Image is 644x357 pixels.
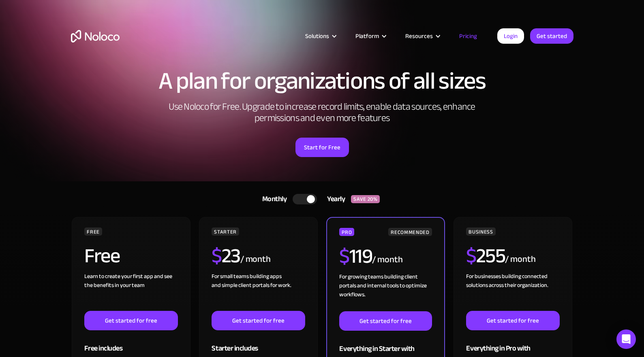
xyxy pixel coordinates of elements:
[466,311,559,330] a: Get started for free
[530,28,573,44] a: Get started
[339,246,372,266] h2: 119
[339,311,432,331] a: Get started for free
[466,272,559,311] div: For businesses building connected solutions across their organization. ‍
[466,330,559,357] div: Everything in Pro with
[305,31,329,41] div: Solutions
[212,272,305,311] div: For small teams building apps and simple client portals for work. ‍
[240,253,271,266] div: / month
[317,193,351,205] div: Yearly
[395,31,449,41] div: Resources
[466,227,495,236] div: BUSINESS
[372,253,402,266] div: / month
[339,228,354,236] div: PRO
[84,272,178,311] div: Learn to create your first app and see the benefits in your team ‍
[466,246,505,266] h2: 255
[212,311,305,330] a: Get started for free
[84,246,120,266] h2: Free
[405,31,433,41] div: Resources
[84,311,178,330] a: Get started for free
[71,69,573,93] h1: A plan for organizations of all sizes
[252,193,293,205] div: Monthly
[449,31,487,41] a: Pricing
[339,272,432,311] div: For growing teams building client portals and internal tools to optimize workflows.
[505,253,535,266] div: / month
[345,31,395,41] div: Platform
[71,30,120,42] a: home
[212,330,305,357] div: Starter includes
[351,195,380,203] div: SAVE 20%
[339,331,432,357] div: Everything in Starter with
[616,329,636,349] div: Open Intercom Messenger
[339,237,349,275] span: $
[497,28,524,44] a: Login
[388,228,432,236] div: RECOMMENDED
[295,31,345,41] div: Solutions
[160,101,484,124] h2: Use Noloco for Free. Upgrade to increase record limits, enable data sources, enhance permissions ...
[212,246,240,266] h2: 23
[466,237,476,275] span: $
[355,31,379,41] div: Platform
[84,330,178,357] div: Free includes
[212,227,239,236] div: STARTER
[84,227,102,236] div: FREE
[212,237,222,275] span: $
[295,138,349,157] a: Start for Free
